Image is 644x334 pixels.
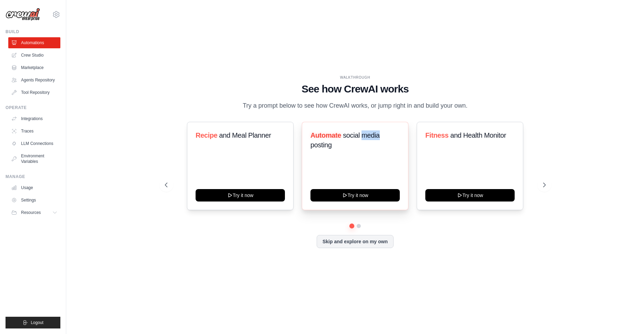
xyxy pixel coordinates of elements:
div: Build [6,29,60,35]
a: Crew Studio [8,50,60,61]
a: Agents Repository [8,75,60,86]
span: and Meal Planner [219,131,271,139]
span: and Health Monitor [450,131,506,139]
button: Logout [6,317,60,328]
a: Usage [8,182,60,193]
a: LLM Connections [8,138,60,149]
span: Automate [310,131,341,139]
div: WALKTHROUGH [165,75,546,80]
span: Recipe [196,131,217,139]
span: Logout [31,320,43,325]
span: Resources [21,210,41,215]
a: Traces [8,126,60,137]
span: social media posting [310,131,380,149]
div: Manage [6,174,60,179]
div: Operate [6,105,60,110]
h1: See how CrewAI works [165,83,546,95]
button: Try it now [196,189,285,202]
button: Try it now [425,189,515,202]
a: Settings [8,195,60,206]
span: Fitness [425,131,448,139]
button: Skip and explore on my own [317,235,394,248]
button: Try it now [310,189,400,202]
iframe: Chat Widget [610,301,644,334]
img: Logo [6,8,40,21]
a: Environment Variables [8,150,60,167]
a: Tool Repository [8,87,60,98]
a: Marketplace [8,62,60,73]
a: Automations [8,37,60,48]
p: Try a prompt below to see how CrewAI works, or jump right in and build your own. [239,101,471,111]
a: Integrations [8,113,60,124]
button: Resources [8,207,60,218]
